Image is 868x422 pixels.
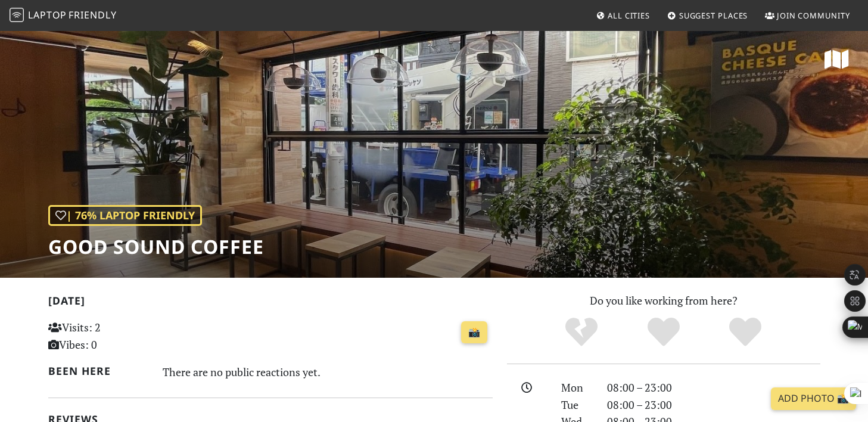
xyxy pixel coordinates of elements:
div: Definitely! [704,316,786,349]
span: Friendly [69,8,116,21]
div: 08:00 – 23:00 [600,379,827,396]
a: Join Community [760,5,855,26]
span: Join Community [777,10,850,21]
a: 📸 [461,321,487,344]
div: | 76% Laptop Friendly [48,205,202,226]
div: There are no public reactions yet. [163,362,493,381]
h2: Been here [48,365,149,377]
img: LaptopFriendly [10,8,24,22]
h1: GOOD SOUND COFFEE [48,235,264,258]
span: Suggest Places [679,10,748,21]
a: Suggest Places [662,5,753,26]
span: All Cities [608,10,650,21]
a: All Cities [591,5,655,26]
div: No [540,316,623,349]
div: Tue [554,396,599,414]
a: LaptopFriendly LaptopFriendly [10,5,117,26]
a: Add Photo 📸 [771,387,856,410]
span: Laptop [28,8,67,21]
p: Do you like working from here? [507,292,820,309]
div: Mon [554,379,599,396]
h2: [DATE] [48,294,493,312]
div: 08:00 – 23:00 [600,396,827,414]
div: Yes [623,316,705,349]
p: Visits: 2 Vibes: 0 [48,319,187,353]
